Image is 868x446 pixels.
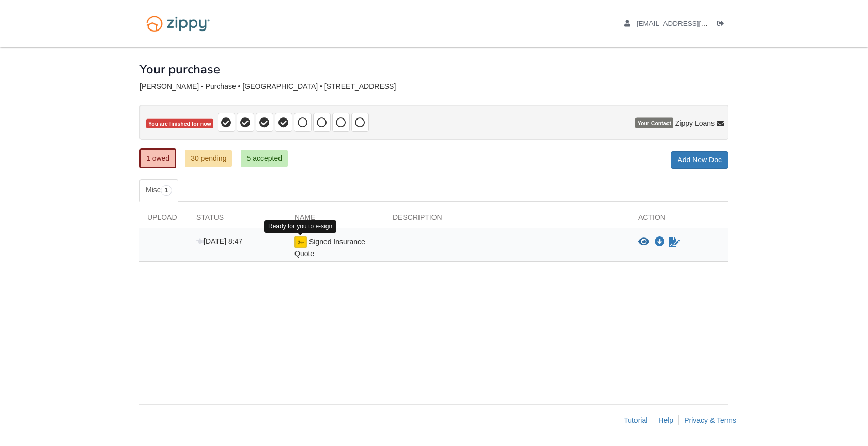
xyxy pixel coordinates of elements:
div: Name [287,212,385,228]
div: Ready for you to e-sign [264,220,336,232]
span: [DATE] 8:47 [196,237,242,245]
a: edit profile [624,20,755,30]
a: Log out [717,20,729,30]
a: Help [658,416,673,424]
span: Zippy Loans [675,118,715,128]
span: 1 [161,185,173,196]
a: Tutorial [624,416,647,424]
a: Misc [139,179,178,202]
div: Upload [139,212,189,228]
div: Status [189,212,287,228]
button: View Signed Insurance Quote [638,237,649,247]
a: 5 accepted [241,150,288,167]
img: Ready for you to esign [295,236,307,248]
a: 30 pending [185,150,232,167]
a: Add New Doc [671,151,729,169]
div: [PERSON_NAME] - Purchase • [GEOGRAPHIC_DATA] • [STREET_ADDRESS] [139,82,729,91]
span: Your Contact [636,118,673,128]
h1: Your purchase [139,63,220,76]
div: Description [385,212,630,228]
span: You are finished for now [146,119,213,129]
img: Logo [139,10,216,37]
a: 1 owed [139,148,176,168]
span: williamjasonlarson@gmail.com [637,20,755,27]
div: Action [630,212,729,228]
span: Signed Insurance Quote [295,237,365,258]
a: Sign Form [668,236,681,248]
a: Privacy & Terms [684,416,736,424]
a: Download Signed Insurance Quote [655,238,665,246]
